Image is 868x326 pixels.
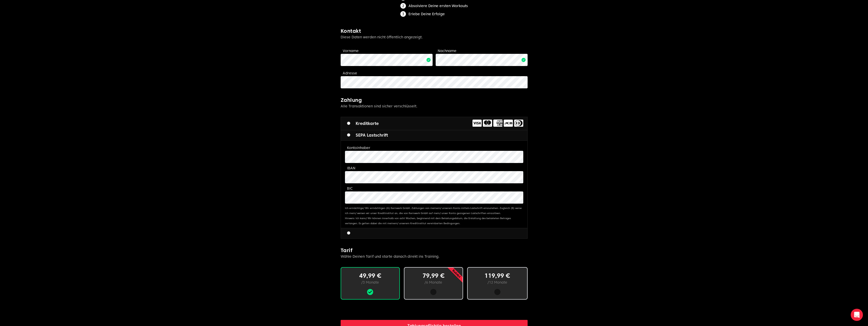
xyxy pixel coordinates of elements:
[345,206,523,226] p: Ich ermächtige/ Wir ermächtigen (A) Kernwerk GmbH, Zahlungen von meinem/ unserem Konto mittels La...
[347,122,350,125] input: Kreditkarte
[341,104,528,109] p: Alle Transaktionen sind sicher verschlüsselt.
[851,309,863,321] div: Open Intercom Messenger
[349,280,391,285] p: / 3 Monate
[347,186,353,190] label: BIC
[347,133,350,137] input: SEPA Lastschrift
[347,132,388,138] label: SEPA Lastschrift
[341,247,528,254] h2: Tarif
[476,272,519,280] p: 119,99 €
[434,252,478,296] p: Beliebt
[341,27,528,35] h2: Kontakt
[341,35,528,40] p: Diese Daten werden nicht öffentlich angezeigt.
[341,254,528,259] p: Wähle Deinen Tarif und starte danach direkt ins Training.
[413,280,454,285] p: / 6 Monate
[400,11,468,17] li: Erlebe Deine Erfolge
[341,96,528,104] h2: Zahlung
[347,166,355,170] label: IBAN
[438,49,456,53] label: Nachname
[349,272,391,280] p: 49,99 €
[347,146,370,150] label: Kontoinhaber
[343,49,359,53] label: Vorname
[400,3,468,9] li: Absolviere Deine ersten Workouts
[476,280,519,285] p: / 12 Monate
[347,121,379,127] label: Kreditkarte
[343,71,357,75] label: Adresse
[413,272,454,280] p: 79,99 €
